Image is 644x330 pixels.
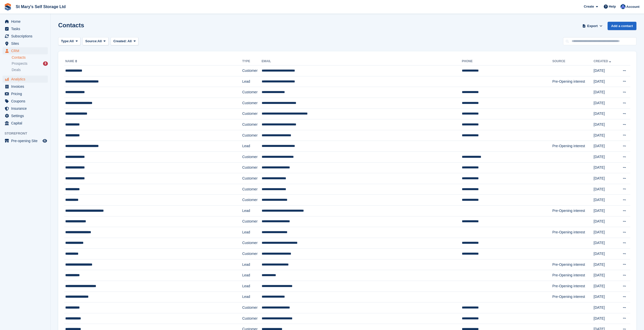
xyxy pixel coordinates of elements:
[11,18,41,25] span: Home
[552,227,594,238] td: Pre-Opening interest
[584,4,594,9] span: Create
[12,68,21,72] span: Deals
[594,281,617,292] td: [DATE]
[242,162,262,173] td: Customer
[3,25,48,32] a: menu
[594,98,617,108] td: [DATE]
[594,249,617,259] td: [DATE]
[4,3,12,11] img: stora-icon-8386f47178a22dfd0bd8f6a31ec36ba5ce8667c1dd55bd0f319d3a0aa187defe.svg
[594,130,617,141] td: [DATE]
[262,57,462,65] th: Email
[594,59,612,63] a: Created
[11,112,41,119] span: Settings
[3,112,48,119] a: menu
[594,76,617,87] td: [DATE]
[594,162,617,173] td: [DATE]
[3,33,48,40] a: menu
[594,292,617,302] td: [DATE]
[594,151,617,162] td: [DATE]
[98,39,102,44] span: All
[594,141,617,152] td: [DATE]
[11,83,41,90] span: Invoices
[11,25,41,32] span: Tasks
[594,205,617,216] td: [DATE]
[609,4,616,9] span: Help
[242,238,262,249] td: Customer
[242,302,262,313] td: Customer
[11,105,41,112] span: Insurance
[242,227,262,238] td: Lead
[85,39,97,44] span: Source:
[594,87,617,98] td: [DATE]
[11,76,41,83] span: Analytics
[12,61,27,66] span: Prospects
[3,137,48,144] a: menu
[552,270,594,281] td: Pre-Opening interest
[11,90,41,97] span: Pricing
[43,61,48,66] div: 8
[242,141,262,152] td: Lead
[58,22,84,29] h1: Contacts
[82,37,109,46] button: Source: All
[594,173,617,184] td: [DATE]
[462,57,552,65] th: Phone
[552,281,594,292] td: Pre-Opening interest
[42,138,48,144] a: Preview store
[620,4,626,9] img: Matthew Keenan
[594,65,617,76] td: [DATE]
[242,98,262,108] td: Customer
[594,119,617,130] td: [DATE]
[242,216,262,227] td: Customer
[11,40,41,47] span: Sites
[70,39,74,44] span: All
[242,87,262,98] td: Customer
[242,292,262,302] td: Lead
[242,57,262,65] th: Type
[242,151,262,162] td: Customer
[552,57,594,65] th: Source
[594,216,617,227] td: [DATE]
[11,120,41,127] span: Capital
[11,137,41,144] span: Pre-opening Site
[3,83,48,90] a: menu
[58,37,80,46] button: Type: All
[242,195,262,206] td: Customer
[552,141,594,152] td: Pre-Opening interest
[242,130,262,141] td: Customer
[552,205,594,216] td: Pre-Opening interest
[3,105,48,112] a: menu
[552,292,594,302] td: Pre-Opening interest
[242,76,262,87] td: Lead
[626,4,639,9] span: Account
[242,259,262,270] td: Lead
[242,65,262,76] td: Customer
[594,313,617,324] td: [DATE]
[552,76,594,87] td: Pre-Opening interest
[111,37,138,46] button: Created: All
[242,205,262,216] td: Lead
[594,270,617,281] td: [DATE]
[594,195,617,206] td: [DATE]
[594,184,617,195] td: [DATE]
[3,47,48,54] a: menu
[242,184,262,195] td: Customer
[12,61,48,66] a: Prospects 8
[581,22,604,30] button: Export
[242,270,262,281] td: Lead
[3,76,48,83] a: menu
[242,249,262,259] td: Customer
[12,55,48,60] a: Contacts
[594,227,617,238] td: [DATE]
[11,33,41,40] span: Subscriptions
[594,302,617,313] td: [DATE]
[594,238,617,249] td: [DATE]
[3,18,48,25] a: menu
[3,120,48,127] a: menu
[11,47,41,54] span: CRM
[5,131,50,136] span: Storefront
[242,173,262,184] td: Customer
[3,98,48,105] a: menu
[594,108,617,119] td: [DATE]
[11,98,41,105] span: Coupons
[552,259,594,270] td: Pre-Opening interest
